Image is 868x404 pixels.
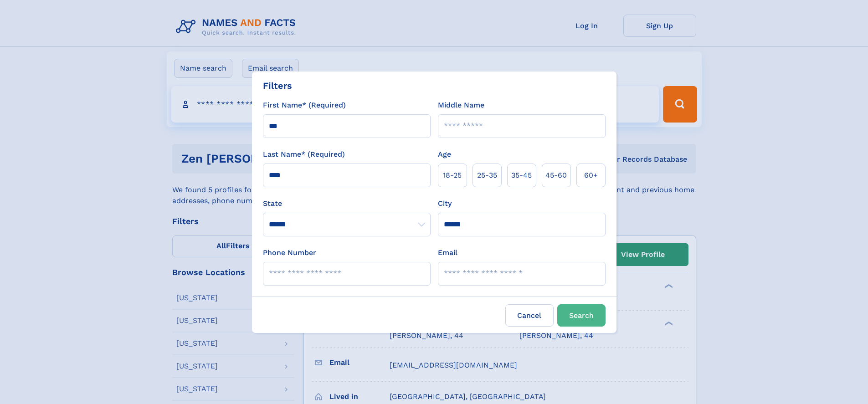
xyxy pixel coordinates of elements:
[263,79,292,92] div: Filters
[505,304,554,327] label: Cancel
[584,170,598,181] span: 60+
[263,198,431,209] label: State
[557,304,606,327] button: Search
[263,247,316,258] label: Phone Number
[438,100,484,111] label: Middle Name
[438,149,451,160] label: Age
[443,170,462,181] span: 18‑25
[263,100,346,111] label: First Name* (Required)
[511,170,532,181] span: 35‑45
[545,170,567,181] span: 45‑60
[438,198,452,209] label: City
[477,170,497,181] span: 25‑35
[438,247,457,258] label: Email
[263,149,345,160] label: Last Name* (Required)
